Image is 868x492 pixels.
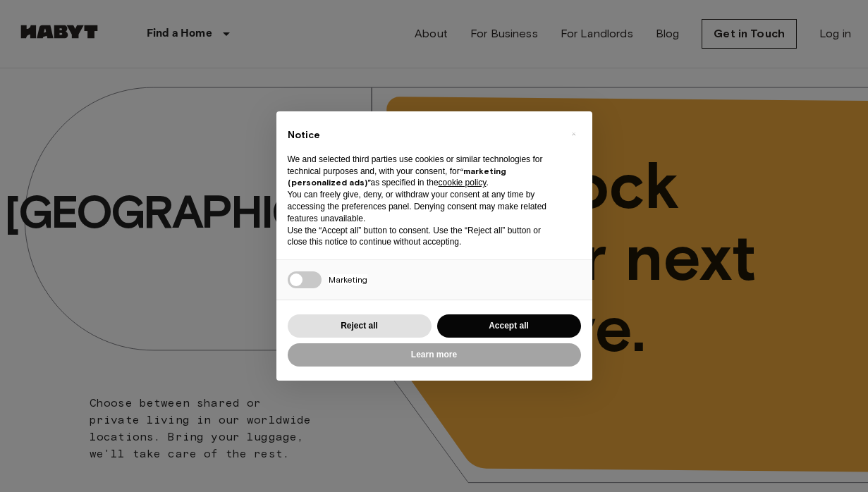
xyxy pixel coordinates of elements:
button: Learn more [288,343,581,367]
p: We and selected third parties use cookies or similar technologies for technical purposes and, wit... [288,154,558,189]
p: You can freely give, deny, or withdraw your consent at any time by accessing the preferences pane... [288,189,558,224]
strong: “marketing (personalized ads)” [288,166,506,188]
span: × [571,125,576,142]
button: Accept all [437,314,581,338]
p: Use the “Accept all” button to consent. Use the “Reject all” button or close this notice to conti... [288,225,558,249]
span: Marketing [329,274,367,285]
a: cookie policy [439,178,487,187]
button: Reject all [288,314,432,338]
h2: Notice [288,128,558,142]
button: Close this notice [563,123,585,145]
